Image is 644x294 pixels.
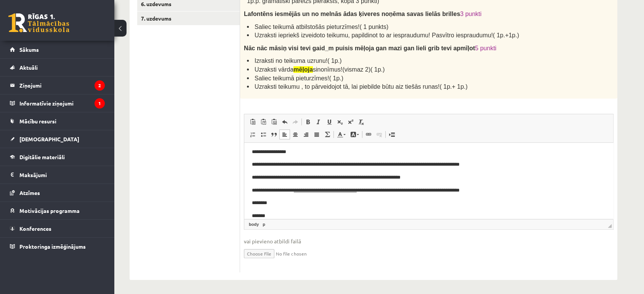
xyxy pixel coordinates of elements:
span: Uzraksti iepriekš izveidoto teikumu, papildinot to ar iespraudumu! Pasvītro iespraudumu!( 1p.+1p.) [255,32,519,38]
i: 1 [95,98,105,109]
legend: Maksājumi [19,166,105,184]
a: Bold (Ctrl+B) [303,117,313,127]
a: Center [290,129,301,139]
a: Remove Format [356,117,367,127]
span: [DEMOGRAPHIC_DATA] [19,136,79,142]
span: Sākums [19,46,39,53]
iframe: Editor, wiswyg-editor-user-answer-47433891247740 [244,143,613,219]
a: 7. uzdevums [137,11,240,26]
a: p element [261,221,267,228]
span: Digitālie materiāli [19,153,65,160]
a: Proktoringa izmēģinājums [10,238,105,255]
a: Paste (Ctrl+V) [247,117,258,127]
legend: Ziņojumi [19,77,105,94]
a: Rīgas 1. Tālmācības vidusskola [8,13,69,32]
a: Text Color [335,129,348,139]
a: [DEMOGRAPHIC_DATA] [10,130,105,148]
a: Insert Page Break for Printing [386,129,397,139]
a: Math [322,129,333,139]
a: Insert/Remove Numbered List [247,129,258,139]
a: Subscript [335,117,345,127]
a: Ziņojumi2 [10,77,105,94]
a: Align Right [301,129,311,139]
a: Italic (Ctrl+I) [313,117,324,127]
span: Izraksti no teikuma uzrunu!( 1p.) [255,58,342,64]
a: body element [247,221,260,228]
span: Saliec teikumā pieturzīmes!( 1p.) [255,75,343,81]
a: Atzīmes [10,184,105,201]
a: Unlink [374,129,384,139]
a: Justify [311,129,322,139]
a: Insert/Remove Bulleted List [258,129,269,139]
a: Motivācijas programma [10,202,105,219]
a: Aktuāli [10,59,105,76]
span: 3 punkti [460,11,481,17]
a: Informatīvie ziņojumi1 [10,94,105,112]
span: Konferences [19,225,51,232]
a: Redo (Ctrl+Y) [290,117,301,127]
a: Underline (Ctrl+U) [324,117,335,127]
a: Undo (Ctrl+Z) [279,117,290,127]
a: Paste from Word [269,117,279,127]
a: Block Quote [269,129,279,139]
span: Motivācijas programma [19,207,80,214]
a: Superscript [345,117,356,127]
span: Lafontēns iesmējās un no melnās ādas ķiveres noņēma savas lielās brilles [244,11,460,17]
i: 2 [95,80,105,91]
span: Proktoringa izmēģinājums [19,243,86,250]
span: Resize [608,224,612,228]
span: vai pievieno atbildi failā [244,237,614,245]
a: Background Color [348,129,361,139]
span: Uzraksti teikumu , to pārveidojot tā, lai piebilde būtu aiz tiešās runas!( 1p.+ 1p.) [255,83,468,90]
a: Sākums [10,41,105,58]
span: Uzraksti vārda sinonīmus!(vismaz 2)( 1p.) [255,66,384,73]
span: 5 punkti [475,45,496,51]
span: Nāc nāc māsiņ visi tevi gaid_m puisis mēļoja gan mazi gan lieli grib tevi apmīļot [244,45,475,51]
legend: Informatīvie ziņojumi [19,94,105,112]
a: Align Left [279,129,290,139]
span: Mācību resursi [19,118,56,125]
a: Mācību resursi [10,112,105,130]
a: Paste as plain text (Ctrl+Shift+V) [258,117,269,127]
a: Konferences [10,220,105,237]
a: Digitālie materiāli [10,148,105,166]
span: Aktuāli [19,64,38,71]
span: Atzīmes [19,189,40,196]
a: Maksājumi [10,166,105,184]
strong: mēļoja [293,66,313,73]
a: Link (Ctrl+K) [363,129,374,139]
span: Saliec teikumā atbilstošās pieturzīmes!( 1 punkts) [255,24,388,30]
